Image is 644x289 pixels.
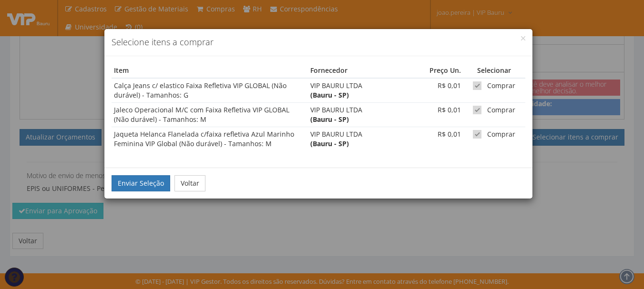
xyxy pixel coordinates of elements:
td: Jaqueta Helanca Flanelada c/faixa refletiva Azul Marinho Feminina VIP Global (Não durável) - Tama... [112,127,308,150]
td: Calça Jeans c/ elastico Faixa Refletiva VIP GLOBAL (Não durável) - Tamanhos: G [112,78,308,102]
button: Enviar Seleção [112,175,170,191]
td: VIP BAURU LTDA [308,102,411,127]
strong: (Bauru - SP) [310,115,349,124]
td: VIP BAURU LTDA [308,78,411,102]
td: Jaleco Operacional M/C com Faixa Refletiva VIP GLOBAL (Não durável) - Tamanhos: M [112,102,308,127]
strong: (Bauru - SP) [310,90,349,100]
th: Preço Un. [411,63,463,78]
th: Item [112,63,308,78]
label: Comprar [473,130,515,139]
button: Voltar [174,175,205,191]
button: Close [521,36,525,40]
th: Fornecedor [308,63,411,78]
td: R$ 0,01 [411,102,463,127]
strong: (Bauru - SP) [310,139,349,148]
h4: Selecione itens a comprar [112,36,525,49]
td: R$ 0,01 [411,127,463,150]
th: Selecionar [463,63,525,78]
label: Comprar [473,81,515,90]
label: Comprar [473,105,515,115]
td: R$ 0,01 [411,78,463,102]
td: VIP BAURU LTDA [308,127,411,150]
